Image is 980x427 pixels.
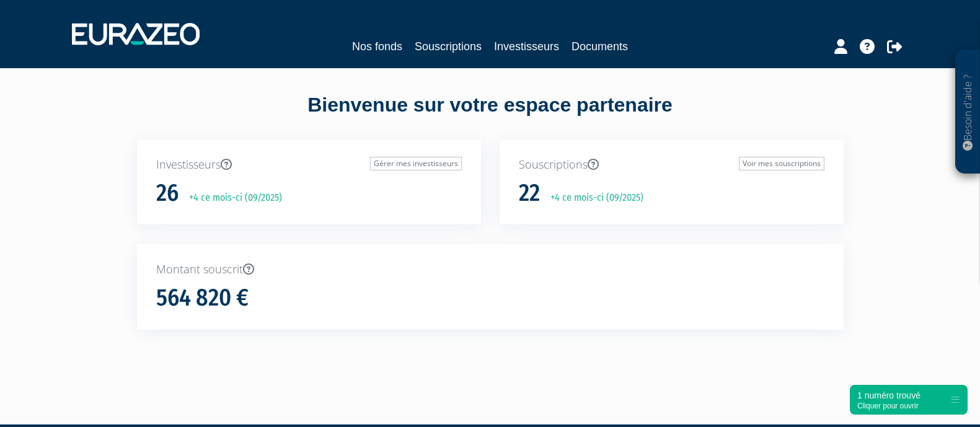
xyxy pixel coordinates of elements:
h1: 564 820 € [156,285,249,311]
img: 1732889491-logotype_eurazeo_blanc_rvb.png [72,23,200,45]
div: Bienvenue sur votre espace partenaire [128,91,853,139]
p: Montant souscrit [156,262,824,278]
a: Voir mes souscriptions [739,157,824,170]
h1: 22 [519,180,540,206]
a: Souscriptions [415,38,482,55]
a: Gérer mes investisseurs [370,157,462,170]
p: +4 ce mois-ci (09/2025) [180,191,282,205]
p: Investisseurs [156,157,462,173]
a: Documents [572,38,628,55]
p: Souscriptions [519,157,824,173]
a: Nos fonds [352,38,402,55]
p: +4 ce mois-ci (09/2025) [542,191,643,205]
p: Besoin d'aide ? [961,56,975,168]
h1: 26 [156,180,179,206]
a: Investisseurs [494,38,559,55]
